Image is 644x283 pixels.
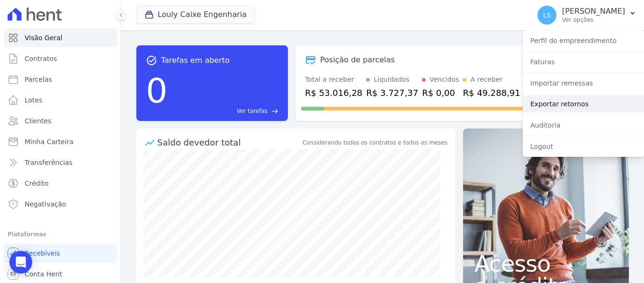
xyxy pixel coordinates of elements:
div: Saldo devedor total [157,136,301,149]
a: Importar remessas [523,75,644,92]
a: Exportar retornos [523,95,644,112]
span: Contratos [25,54,57,63]
div: R$ 53.016,28 [305,86,362,99]
span: Parcelas [25,75,52,84]
div: A receber [470,75,502,85]
button: LS [PERSON_NAME] Ver opções [530,2,644,28]
span: Transferências [25,158,72,167]
a: Crédito [4,174,117,193]
span: task_alt [146,55,157,66]
span: Clientes [25,116,51,126]
div: Total a receber [305,75,362,85]
span: Visão Geral [25,33,63,43]
a: Minha Carteira [4,132,117,151]
span: Tarefas em aberto [161,55,230,66]
a: Visão Geral [4,28,117,47]
div: Liquidados [374,75,410,85]
div: Plataformas [8,229,113,240]
a: Clientes [4,111,117,130]
span: east [271,108,278,115]
span: LS [543,12,551,18]
a: Transferências [4,153,117,172]
div: Open Intercom Messenger [9,251,32,274]
div: R$ 49.288,91 [463,86,520,99]
a: Ver tarefas east [171,107,278,115]
a: Parcelas [4,70,117,89]
span: Crédito [25,179,49,188]
span: Negativação [25,199,66,209]
div: Vencidos [429,75,459,85]
a: Faturas [523,53,644,70]
span: Conta Hent [25,269,62,279]
a: Perfil do empreendimento [523,32,644,49]
div: Posição de parcelas [320,54,395,66]
a: Auditoria [523,117,644,134]
div: Considerando todos os contratos e todos os meses [303,138,447,147]
div: R$ 0,00 [422,86,459,99]
span: Ver tarefas [237,107,268,115]
p: [PERSON_NAME] [562,7,625,16]
div: 0 [146,66,168,115]
span: Acesso [474,252,617,275]
a: Negativação [4,195,117,214]
span: Lotes [25,95,43,105]
a: Logout [523,138,644,155]
a: Lotes [4,91,117,110]
button: Louly Caixe Engenharia [136,6,255,24]
span: Recebíveis [25,249,60,258]
span: Minha Carteira [25,137,73,146]
p: Ver opções [562,16,625,24]
div: R$ 3.727,37 [366,86,418,99]
a: Recebíveis [4,244,117,263]
a: Contratos [4,49,117,68]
